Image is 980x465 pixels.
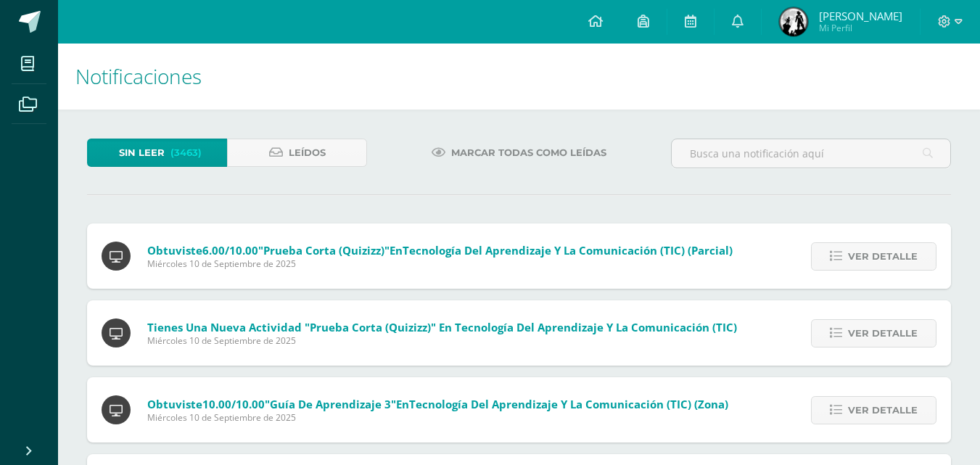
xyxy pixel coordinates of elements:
[147,334,737,347] span: Miércoles 10 de Septiembre de 2025
[202,397,265,411] span: 10.00/10.00
[819,9,902,23] span: [PERSON_NAME]
[147,258,733,270] span: Miércoles 10 de Septiembre de 2025
[202,243,258,258] span: 6.00/10.00
[170,139,202,166] span: (3463)
[258,243,390,258] span: "Prueba Corta (Quizizz)"
[147,243,733,258] span: Obtuviste en
[403,243,733,258] span: Tecnología del Aprendizaje y la Comunicación (TIC) (Parcial)
[119,139,165,166] span: Sin leer
[848,397,918,424] span: Ver detalle
[409,397,728,411] span: Tecnología del Aprendizaje y la Comunicación (TIC) (Zona)
[779,7,808,36] img: 353da2e1afc898769a11b025979d176c.png
[451,139,606,166] span: Marcar todas como leídas
[289,139,326,166] span: Leídos
[75,62,202,90] span: Notificaciones
[147,320,737,334] span: Tienes una nueva actividad "Prueba Corta (Quizizz)" En Tecnología del Aprendizaje y la Comunicaci...
[227,139,367,167] a: Leídos
[265,397,396,411] span: "Guía de Aprendizaje 3"
[848,320,918,347] span: Ver detalle
[87,139,227,167] a: Sin leer(3463)
[672,139,950,168] input: Busca una notificación aquí
[147,411,728,424] span: Miércoles 10 de Septiembre de 2025
[147,397,728,411] span: Obtuviste en
[848,243,918,270] span: Ver detalle
[413,139,625,167] a: Marcar todas como leídas
[819,22,902,34] span: Mi Perfil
